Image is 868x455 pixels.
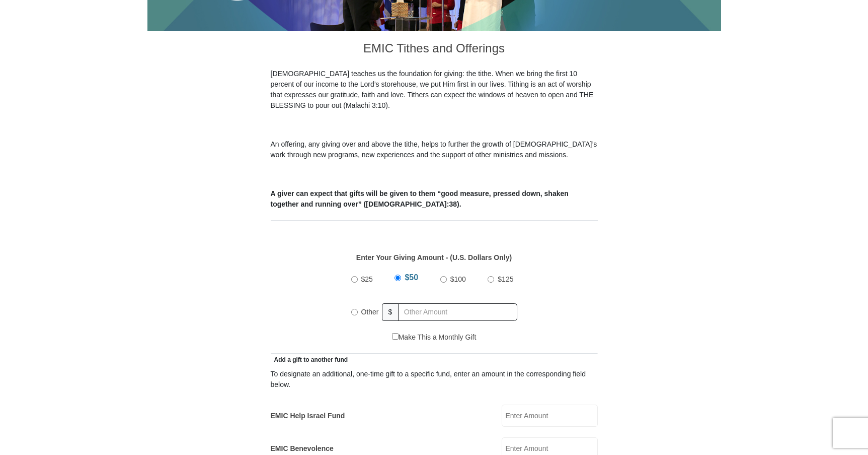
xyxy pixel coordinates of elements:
input: Enter Amount [502,405,598,427]
span: Add a gift to another fund [271,356,348,363]
input: Other Amount [398,303,517,321]
span: $100 [450,275,466,283]
span: Other [361,308,379,316]
label: EMIC Benevolence [271,443,334,454]
h3: EMIC Tithes and Offerings [271,31,598,69]
strong: Enter Your Giving Amount - (U.S. Dollars Only) [356,253,512,262]
b: A giver can expect that gifts will be given to them “good measure, pressed down, shaken together ... [271,189,569,208]
label: Make This a Monthly Gift [392,332,477,343]
p: An offering, any giving over and above the tithe, helps to further the growth of [DEMOGRAPHIC_DAT... [271,139,598,160]
label: EMIC Help Israel Fund [271,411,345,421]
span: $125 [498,275,513,283]
div: To designate an additional, one-time gift to a specific fund, enter an amount in the correspondin... [271,369,598,390]
p: [DEMOGRAPHIC_DATA] teaches us the foundation for giving: the tithe. When we bring the first 10 pe... [271,69,598,111]
span: $ [382,303,399,321]
span: $25 [361,275,373,283]
input: Make This a Monthly Gift [392,333,399,340]
span: $50 [405,273,418,282]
